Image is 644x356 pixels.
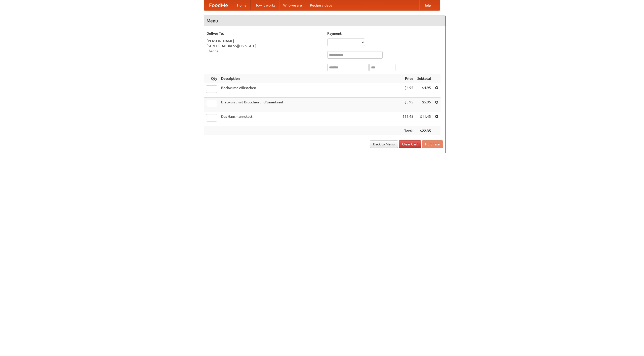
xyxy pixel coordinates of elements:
[219,112,400,126] td: Das Hausmannskost
[306,0,336,10] a: Recipe videos
[415,112,433,126] td: $11.45
[400,126,415,136] th: Total:
[219,98,400,112] td: Bratwurst mit Brötchen und Sauerkraut
[370,140,398,148] a: Back to Menu
[204,74,219,83] th: Qty
[419,0,435,10] a: Help
[233,0,251,10] a: Home
[207,44,322,49] div: [STREET_ADDRESS][US_STATE]
[207,38,322,44] div: [PERSON_NAME]
[327,31,443,36] h5: Payment:
[204,0,233,10] a: FoodMe
[207,49,219,53] a: Change
[399,140,421,148] a: Clear Cart
[422,140,443,148] button: Purchase
[219,74,400,83] th: Description
[400,112,415,126] td: $11.45
[415,83,433,98] td: $4.95
[415,98,433,112] td: $5.95
[251,0,279,10] a: How it works
[415,74,433,83] th: Subtotal
[415,126,433,136] th: $22.35
[400,83,415,98] td: $4.95
[400,74,415,83] th: Price
[204,16,446,26] h4: Menu
[207,31,322,36] h5: Deliver To:
[400,98,415,112] td: $5.95
[279,0,306,10] a: Who we are
[219,83,400,98] td: Bockwurst Würstchen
